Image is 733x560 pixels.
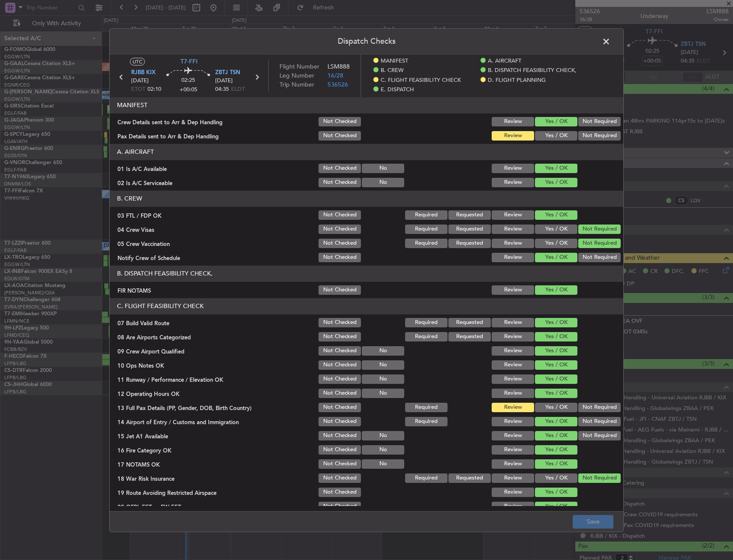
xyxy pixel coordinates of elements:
button: Yes / OK [535,445,577,454]
button: Yes / OK [535,473,577,482]
button: Yes / OK [535,317,577,327]
button: Not Required [578,473,621,482]
span: B. DISPATCH FEASIBILITY CHECK, [488,66,577,75]
button: Not Required [578,252,621,262]
button: Yes / OK [535,285,577,294]
button: Yes / OK [535,459,577,468]
button: Yes / OK [535,238,577,248]
button: Yes / OK [535,224,577,234]
button: Yes / OK [535,431,577,440]
button: Not Required [578,238,621,248]
button: Not Required [578,416,621,426]
button: Yes / OK [535,360,577,369]
button: Not Required [578,224,621,234]
button: Yes / OK [535,416,577,426]
button: Yes / OK [535,210,577,219]
button: Yes / OK [535,402,577,412]
button: Yes / OK [535,388,577,398]
button: Not Required [578,431,621,440]
button: Not Required [578,117,621,126]
button: Yes / OK [535,252,577,262]
button: Yes / OK [535,501,577,511]
button: Yes / OK [535,332,577,341]
button: Yes / OK [535,487,577,497]
button: Yes / OK [535,163,577,173]
button: Yes / OK [535,117,577,126]
button: Yes / OK [535,131,577,140]
header: Dispatch Checks [110,28,623,54]
button: Not Required [578,402,621,412]
button: Yes / OK [535,346,577,355]
button: Yes / OK [535,177,577,187]
button: Yes / OK [535,374,577,383]
button: Not Required [578,131,621,140]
